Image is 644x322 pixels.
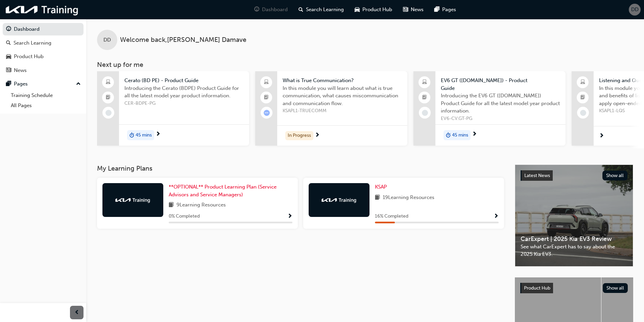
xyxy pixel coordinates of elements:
[97,71,249,146] a: Cerato (BD PE) - Product GuideIntroducing the Cerato (BDPE) Product Guide for all the latest mode...
[315,132,320,139] span: next-icon
[3,23,84,35] a: Dashboard
[124,100,244,107] span: CER-BDPE-PG
[285,131,313,140] div: In Progress
[249,3,293,17] a: guage-iconDashboard
[375,183,389,191] a: KSAP
[355,5,360,14] span: car-icon
[403,5,408,14] span: news-icon
[176,201,226,209] span: 9 Learning Resources
[422,93,427,102] span: booktick-icon
[14,39,51,47] div: Search Learning
[3,3,81,17] img: kia-training
[524,285,550,291] span: Product Hub
[3,78,84,90] button: Pages
[169,201,174,209] span: book-icon
[14,53,44,60] div: Product Hub
[105,110,112,116] span: learningRecordVerb_NONE-icon
[520,283,628,294] a: Product HubShow all
[8,100,84,111] a: All Pages
[74,308,79,317] span: prev-icon
[429,3,461,17] a: pages-iconPages
[521,243,627,258] span: See what CarExpert has to say about the 2025 Kia EV3.
[629,4,641,16] button: DD
[411,6,424,14] span: News
[521,170,627,181] a: Latest NewsShow all
[580,110,586,116] span: learningRecordVerb_NONE-icon
[362,6,392,14] span: Product Hub
[631,6,639,14] span: DD
[521,235,627,243] span: CarExpert | 2025 Kia EV3 Review
[580,78,585,87] span: laptop-icon
[349,3,398,17] a: car-iconProduct Hub
[283,84,402,107] span: In this module you will learn about what is true communication, what causes miscommunication and ...
[524,173,550,178] span: Latest News
[97,165,504,172] h3: My Learning Plans
[599,133,604,139] span: next-icon
[6,81,11,87] span: pages-icon
[6,26,11,32] span: guage-icon
[262,6,288,14] span: Dashboard
[306,6,344,14] span: Search Learning
[103,36,111,44] span: DD
[169,183,292,198] a: **OPTIONAL** Product Learning Plan (Service Advisors and Service Managers)
[441,77,560,92] span: EV6 GT ([DOMAIN_NAME]) - Product Guide
[422,78,427,87] span: laptop-icon
[14,80,28,88] div: Pages
[124,77,244,84] span: Cerato (BD PE) - Product Guide
[515,165,633,267] a: Latest NewsShow allCarExpert | 2025 Kia EV3 ReviewSee what CarExpert has to say about the 2025 Ki...
[603,283,628,293] button: Show all
[3,37,84,49] a: Search Learning
[442,6,456,14] span: Pages
[8,90,84,101] a: Training Schedule
[293,3,349,17] a: search-iconSearch Learning
[6,68,11,74] span: news-icon
[494,214,499,220] span: Show Progress
[283,107,402,115] span: KSAPL1-TRUECOMM
[452,131,468,139] span: 45 mins
[320,197,358,203] img: kia-training
[434,5,439,14] span: pages-icon
[264,78,269,87] span: laptop-icon
[255,71,407,146] a: What is True Communication?In this module you will learn about what is true communication, what c...
[383,194,434,202] span: 19 Learning Resources
[3,22,84,78] button: DashboardSearch LearningProduct HubNews
[86,61,644,69] h3: Next up for me
[375,194,380,202] span: book-icon
[114,197,151,203] img: kia-training
[169,213,200,220] span: 0 % Completed
[472,131,477,138] span: next-icon
[254,5,259,14] span: guage-icon
[287,214,292,220] span: Show Progress
[6,54,11,60] span: car-icon
[14,67,27,74] div: News
[169,184,277,198] span: **OPTIONAL** Product Learning Plan (Service Advisors and Service Managers)
[106,78,111,87] span: laptop-icon
[156,131,161,138] span: next-icon
[283,77,402,84] span: What is True Communication?
[602,171,628,180] button: Show all
[375,184,387,190] span: KSAP
[124,84,244,100] span: Introducing the Cerato (BDPE) Product Guide for all the latest model year product information.
[299,5,303,14] span: search-icon
[106,93,111,102] span: booktick-icon
[264,93,269,102] span: booktick-icon
[375,213,408,220] span: 16 % Completed
[413,71,566,146] a: EV6 GT ([DOMAIN_NAME]) - Product GuideIntroducing the EV6 GT ([DOMAIN_NAME]) Product Guide for al...
[441,115,560,123] span: EV6-CV.GT-PG
[441,92,560,115] span: Introducing the EV6 GT ([DOMAIN_NAME]) Product Guide for all the latest model year product inform...
[264,110,270,116] span: learningRecordVerb_ATTEMPT-icon
[136,131,152,139] span: 45 mins
[494,212,499,221] button: Show Progress
[398,3,429,17] a: news-iconNews
[6,40,11,46] span: search-icon
[3,50,84,63] a: Product Hub
[120,36,246,44] span: Welcome back , [PERSON_NAME] Damave
[580,93,585,102] span: booktick-icon
[422,110,428,116] span: learningRecordVerb_NONE-icon
[129,131,134,140] span: duration-icon
[3,64,84,77] a: News
[446,131,451,140] span: duration-icon
[287,212,292,221] button: Show Progress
